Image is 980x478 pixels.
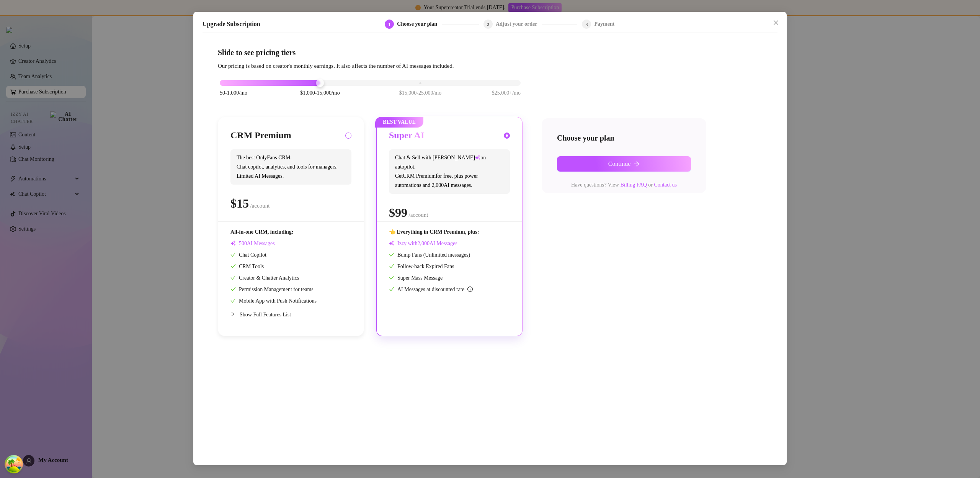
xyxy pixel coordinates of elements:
[230,275,299,281] span: Creator & Chatter Analytics
[240,312,291,318] span: Show Full Features List
[230,241,275,246] span: AI Messages
[389,149,510,194] span: Chat & Sell with [PERSON_NAME] on autopilot. Get CRM Premium for free, plus power automations and...
[230,229,294,235] span: All-in-one CRM, including:
[389,229,479,235] span: 👈 Everything in CRM Premium, plus:
[492,89,521,97] span: $25,000+/mo
[467,286,473,292] span: info-circle
[230,298,317,304] span: Mobile App with Push Notifications
[389,264,394,269] span: check
[773,20,779,26] span: close
[654,182,677,188] a: Contact us
[409,212,428,218] span: /account
[230,312,235,316] span: collapsed
[389,252,470,258] span: Bump Fans (Unlimited messages)
[388,22,390,27] span: 1
[496,20,542,29] div: Adjust your order
[389,275,443,281] span: Super Mass Message
[6,457,21,472] button: Open Tanstack query devtools
[634,161,640,167] span: arrow-right
[230,305,351,324] div: Show Full Features List
[230,286,314,292] span: Permission Management for teams
[389,275,394,280] span: check
[585,22,588,27] span: 3
[230,129,291,142] h3: CRM Premium
[389,206,407,219] span: $
[250,203,270,209] span: /account
[399,89,441,97] span: $15,000-25,000/mo
[557,133,691,143] h4: Choose your plan
[218,63,454,69] span: Our pricing is based on creator's monthly earnings. It also affects the number of AI messages inc...
[397,20,442,29] div: Choose your plan
[770,20,782,26] span: Close
[770,16,782,29] button: Close
[389,264,454,269] span: Follow-back Expired Fans
[230,149,351,185] span: The best OnlyFans CRM. Chat copilot, analytics, and tools for managers. Limited AI Messages.
[397,286,473,292] span: AI Messages at discounted rate
[218,47,762,58] h4: Slide to see pricing tiers
[487,22,489,27] span: 2
[608,160,631,167] span: Continue
[230,298,236,303] span: check
[557,156,691,172] button: Continuearrow-right
[230,286,236,292] span: check
[389,252,394,257] span: check
[300,89,340,97] span: $1,000-15,000/mo
[571,182,677,188] span: Have questions? View or
[230,196,249,210] span: $
[230,252,266,258] span: Chat Copilot
[389,286,394,292] span: check
[389,129,424,142] h3: Super AI
[230,275,236,280] span: check
[230,264,264,269] span: CRM Tools
[389,241,457,246] span: Izzy with AI Messages
[220,89,247,97] span: $0-1,000/mo
[230,264,236,269] span: check
[203,20,260,29] h5: Upgrade Subscription
[375,117,423,128] span: BEST VALUE
[594,20,614,29] div: Payment
[230,252,236,257] span: check
[620,182,647,188] a: Billing FAQ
